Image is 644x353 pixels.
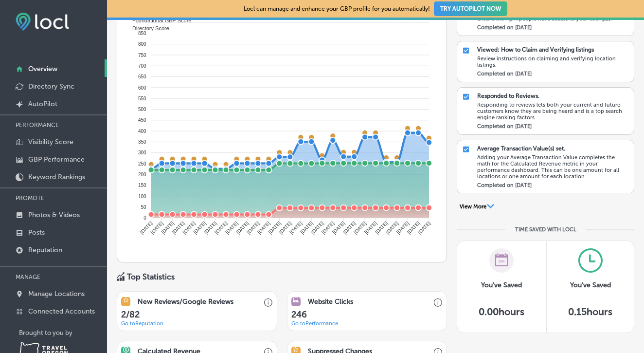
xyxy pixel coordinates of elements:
[138,129,146,134] tspan: 400
[28,138,73,146] p: Visibility Score
[235,220,250,235] tspan: [DATE]
[161,220,175,235] tspan: [DATE]
[342,220,357,235] tspan: [DATE]
[310,220,324,235] tspan: [DATE]
[406,220,421,235] tspan: [DATE]
[481,281,522,289] h3: You've Saved
[224,220,239,235] tspan: [DATE]
[568,306,612,317] h5: 0.15 hours
[477,71,532,77] label: Completed on [DATE]
[321,220,335,235] tspan: [DATE]
[267,220,282,235] tspan: [DATE]
[121,320,163,327] a: Go toReputation
[127,272,175,281] div: Top Statistics
[138,74,146,79] tspan: 650
[138,194,146,199] tspan: 100
[417,220,431,235] tspan: [DATE]
[138,53,146,58] tspan: 750
[299,220,314,235] tspan: [DATE]
[138,172,146,177] tspan: 200
[182,220,197,235] tspan: [DATE]
[16,13,69,31] img: fda3e92497d09a02dc62c9cd864e3231.png
[477,154,629,180] div: Adding your Average Transaction Value completes the math for the Calculated Revenue metric in you...
[125,18,191,23] span: Foundational GBP Score
[278,220,292,235] tspan: [DATE]
[353,220,367,235] tspan: [DATE]
[477,46,594,53] p: Viewed: How to Claim and Verifying listings
[28,65,57,73] p: Overview
[515,226,576,233] div: TIME SAVED WITH LOCL
[138,297,233,306] h3: New Reviews/Google Reviews
[171,220,186,235] tspan: [DATE]
[570,281,611,289] h3: You've Saved
[19,329,107,336] p: Brought to you by
[477,182,532,188] label: Completed on [DATE]
[138,150,146,155] tspan: 300
[288,220,303,235] tspan: [DATE]
[28,307,95,316] p: Connected Accounts
[28,100,57,108] p: AutoPilot
[477,145,565,152] p: Average Transaction Value(s) set.
[138,161,146,167] tspan: 250
[203,220,218,235] tspan: [DATE]
[28,211,80,219] p: Photos & Videos
[477,123,532,130] label: Completed on [DATE]
[308,297,353,306] h3: Website Clicks
[434,1,507,16] button: TRY AUTOPILOT NOW
[138,183,146,188] tspan: 150
[141,204,147,210] tspan: 50
[138,63,146,69] tspan: 700
[477,24,532,31] label: Completed on [DATE]
[291,320,338,327] a: Go toPerformance
[256,220,271,235] tspan: [DATE]
[246,220,260,235] tspan: [DATE]
[138,41,146,47] tspan: 800
[477,102,629,121] div: Responding to reviews lets both your current and future customers know they are being heard and i...
[138,31,146,36] tspan: 850
[477,56,629,68] div: Review instructions on claiming and verifying location listings.
[138,139,146,145] tspan: 350
[477,93,539,99] p: Responded to Reviews.
[479,306,524,317] h5: 0.00 hours
[139,220,154,235] tspan: [DATE]
[457,203,497,212] button: View More
[331,220,346,235] tspan: [DATE]
[28,155,85,164] p: GBP Performance
[291,309,443,320] h1: 246
[363,220,378,235] tspan: [DATE]
[143,215,146,221] tspan: 0
[138,117,146,123] tspan: 450
[138,107,146,112] tspan: 500
[28,173,85,181] p: Keyword Rankings
[28,82,74,91] p: Directory Sync
[138,85,146,91] tspan: 600
[121,309,272,320] h1: 2/82
[28,228,45,237] p: Posts
[214,220,228,235] tspan: [DATE]
[150,220,164,235] tspan: [DATE]
[395,220,410,235] tspan: [DATE]
[28,246,62,254] p: Reputation
[385,220,399,235] tspan: [DATE]
[28,290,85,298] p: Manage Locations
[138,96,146,101] tspan: 550
[193,220,207,235] tspan: [DATE]
[374,220,389,235] tspan: [DATE]
[125,25,169,31] span: Directory Score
